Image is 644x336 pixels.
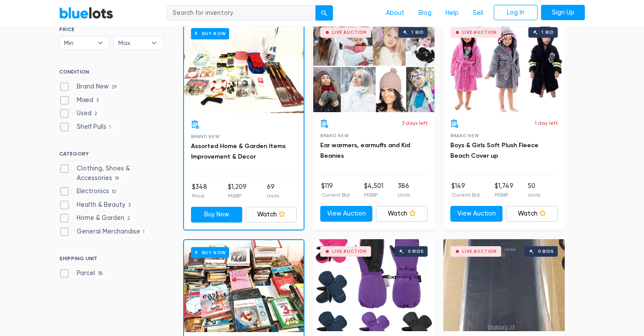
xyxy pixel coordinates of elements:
p: MSRP [495,191,513,199]
a: Live Auction 0 bids [443,239,565,331]
div: Live Auction [462,30,497,35]
a: View Auction [320,206,372,222]
p: Units [528,191,540,199]
li: $1,209 [228,182,247,200]
li: 386 [398,181,410,199]
a: Ear warmers, earmuffs and Kid Beanies [320,141,410,159]
span: 1 [106,124,114,131]
label: Mixed [59,95,102,105]
div: Live Auction [462,249,497,254]
b: ▾ [91,36,110,50]
p: Price [192,192,207,200]
a: About [379,5,411,21]
li: $1,749 [495,181,513,199]
span: 1 [140,229,148,236]
div: Live Auction [332,249,367,254]
span: 2 [92,111,100,118]
label: Brand New [59,82,120,92]
b: ▾ [145,36,163,50]
div: Live Auction [332,30,367,35]
span: 3 [93,97,102,104]
div: 0 bids [538,249,554,254]
a: Buy Now [184,240,304,332]
a: Watch [246,207,297,223]
a: View Auction [450,206,502,222]
a: Sell [466,5,490,21]
div: 1 bid [541,30,553,35]
h6: CONDITION [59,69,164,78]
a: Blog [411,5,439,21]
span: 10 [109,188,119,195]
span: Brand New [191,134,219,139]
label: Health & Beauty [59,200,134,210]
span: Max [118,36,147,50]
p: MSRP [364,191,383,199]
span: 19 [112,175,122,182]
a: BlueLots [59,7,113,19]
li: $119 [321,181,350,199]
a: Buy Now [184,21,304,113]
span: 3 [125,202,134,209]
label: Parcel [59,269,106,278]
p: 1 day left [535,119,558,127]
li: 50 [528,181,540,199]
label: Used [59,109,100,118]
p: MSRP [228,192,247,200]
span: 2 [124,216,133,223]
a: Live Auction 1 bid [443,20,565,112]
input: Search for inventory [167,5,316,21]
a: Help [439,5,466,21]
li: 69 [267,182,279,200]
label: Home & Garden [59,213,133,223]
span: Min [64,36,93,50]
div: 0 bids [408,249,424,254]
h6: SHIPPING UNIT [59,255,164,265]
span: Brand New [320,133,349,138]
label: Shelf Pulls [59,122,114,132]
a: Sign Up [541,5,585,21]
a: Buy Now [191,207,242,223]
label: General Merchandise [59,227,148,237]
label: Clothing, Shoes & Accessories [59,164,164,183]
p: Units [398,191,410,199]
h6: PRICE [59,26,164,32]
span: Brand New [450,133,479,138]
h6: Buy Now [191,28,229,39]
div: 1 bid [411,30,423,35]
p: Current Bid [451,191,480,199]
a: Assorted Home & Garden Items Improvement & Decor [191,142,286,160]
label: Electronics [59,187,119,196]
p: Current Bid [321,191,350,199]
p: 3 days left [402,119,428,127]
a: Watch [506,206,558,222]
h6: Buy Now [191,247,229,258]
span: 29 [109,84,120,91]
a: Boys & Girls Soft Plush Fleece Beach Cover up [450,141,538,159]
a: Live Auction 1 bid [313,20,435,112]
a: Watch [376,206,428,222]
span: 35 [95,270,106,277]
li: $149 [451,181,480,199]
h6: CATEGORY [59,151,164,160]
li: $4,501 [364,181,383,199]
a: Log In [494,5,538,21]
p: Units [267,192,279,200]
li: $348 [192,182,207,200]
a: Live Auction 0 bids [313,239,435,331]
